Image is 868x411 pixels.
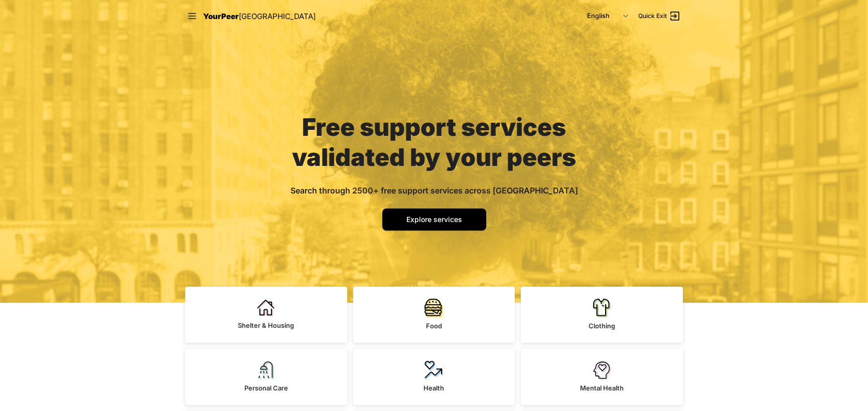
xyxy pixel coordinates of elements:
a: Quick Exit [638,10,681,22]
a: YourPeer[GEOGRAPHIC_DATA] [203,10,316,23]
span: Clothing [589,322,615,330]
a: Personal Care [185,349,347,405]
a: Clothing [521,287,683,343]
a: Food [353,287,515,343]
a: Health [353,349,515,405]
span: YourPeer [203,12,239,21]
span: [GEOGRAPHIC_DATA] [239,12,316,21]
span: Food [426,322,442,330]
span: Health [423,384,444,392]
a: Explore services [382,209,486,231]
span: Personal Care [244,384,288,392]
a: Mental Health [521,349,683,405]
span: Mental Health [580,384,624,392]
span: Free support services validated by your peers [292,112,576,172]
span: Shelter & Housing [238,321,294,329]
span: Search through 2500+ free support services across [GEOGRAPHIC_DATA] [291,185,578,195]
a: Shelter & Housing [185,287,347,343]
span: Explore services [406,215,462,224]
span: Quick Exit [638,12,667,20]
